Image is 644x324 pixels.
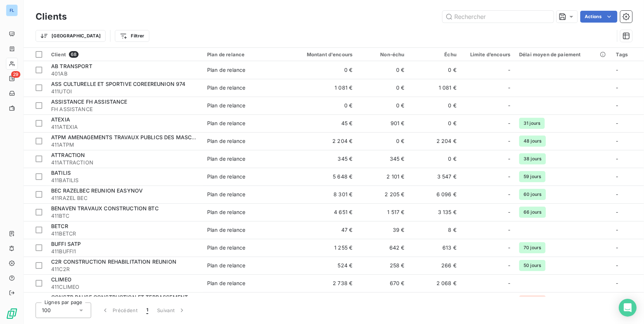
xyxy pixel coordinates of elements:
span: - [616,84,618,91]
span: 411ATEXIA [51,123,198,131]
td: 345 € [357,150,409,168]
button: Actions [580,11,617,23]
span: - [616,156,618,162]
span: - [616,138,618,144]
span: ATPM AMENAGEMENTS TRAVAUX PUBLICS DES MASCAREIGNES [51,134,218,140]
td: 2 204 € [409,132,461,150]
td: 2 068 € [409,274,461,292]
td: 0 € [357,61,409,79]
span: 411CLIMEO [51,283,198,291]
div: Plan de relance [207,137,245,145]
span: - [616,209,618,215]
span: 68 [69,51,79,58]
td: 8 301 € [287,186,357,203]
span: 48 jours [519,136,546,147]
div: Plan de relance [207,173,245,180]
td: 670 € [357,274,409,292]
span: ASS CULTURELLE ET SPORTIVE COREEREUNION 974 [51,81,185,87]
span: - [508,244,510,251]
span: 66 jours [519,207,546,218]
span: - [508,208,510,216]
div: Plan de relance [207,280,245,287]
span: - [616,120,618,126]
div: FL [6,4,18,16]
td: 2 738 € [287,274,357,292]
span: 31 jours [519,118,545,129]
td: 3 547 € [409,168,461,186]
td: 642 € [357,239,409,257]
div: Non-échu [361,51,404,57]
span: 411BUFFI1 [51,248,198,255]
span: 1 [146,307,148,314]
td: 6 096 € [409,186,461,203]
span: C2R CONSTRUCTION REHABILITATION REUNION [51,258,176,265]
td: 47 € [287,221,357,239]
td: 1 081 € [409,79,461,97]
span: 411BATILIS [51,177,198,184]
td: 1 255 € [287,239,357,257]
td: 1 081 € [287,79,357,97]
span: - [508,102,510,109]
span: - [508,191,510,198]
div: Plan de relance [207,66,245,74]
td: 0 € [357,79,409,97]
td: 901 € [357,114,409,132]
img: Logo LeanPay [6,308,18,320]
div: Plan de relance [207,84,245,91]
span: AB TRANSPORT [51,63,92,69]
span: - [616,67,618,73]
button: Précédent [97,303,142,318]
h3: Clients [36,10,67,23]
span: 411RAZEL BEC [51,194,198,202]
td: 4 651 € [287,203,357,221]
td: 2 205 € [357,186,409,203]
td: 258 € [357,257,409,274]
div: Délai moyen de paiement [519,51,607,57]
div: Tags [616,51,640,57]
span: - [508,120,510,127]
td: 39 € [357,221,409,239]
span: - [616,244,618,251]
div: Plan de relance [207,226,245,234]
td: 0 € [409,61,461,79]
span: ATTRACTION [51,152,85,158]
span: 411C2R [51,265,198,273]
button: Filtrer [115,30,149,42]
div: Plan de relance [207,102,245,109]
span: - [508,84,510,91]
span: 59 jours [519,171,545,182]
span: FH ASSISTANCE [51,106,198,113]
td: 2 855 € [287,292,357,310]
div: Plan de relance [207,155,245,163]
span: 411ATTRACTION [51,159,198,166]
span: 100 [42,307,51,314]
span: 60 jours [519,189,546,200]
td: 0 € [287,97,357,114]
div: Montant d'encours [292,51,352,57]
td: 0 € [357,97,409,114]
td: 0 € [287,61,357,79]
span: 411UTOI [51,88,198,95]
span: - [508,226,510,234]
span: 38 jours [519,153,546,164]
span: 70 jours [519,242,545,253]
span: BUFFI SATP [51,241,81,247]
span: 401AB [51,70,198,77]
div: Plan de relance [207,191,245,198]
span: 99 jours [519,295,546,307]
td: 345 € [287,150,357,168]
span: 50 jours [519,260,545,271]
button: [GEOGRAPHIC_DATA] [36,30,106,42]
span: 411ATPM [51,141,198,148]
td: 524 € [287,257,357,274]
span: ASSISTANCE FH ASSISTANCE [51,98,127,105]
button: Suivant [153,303,190,318]
div: Open Intercom Messenger [619,299,637,317]
td: 0 € [409,97,461,114]
span: BETCR [51,223,68,229]
div: Plan de relance [207,208,245,216]
div: Plan de relance [207,262,245,269]
input: Rechercher [442,11,554,23]
span: - [616,173,618,180]
span: BATILIS [51,170,71,176]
